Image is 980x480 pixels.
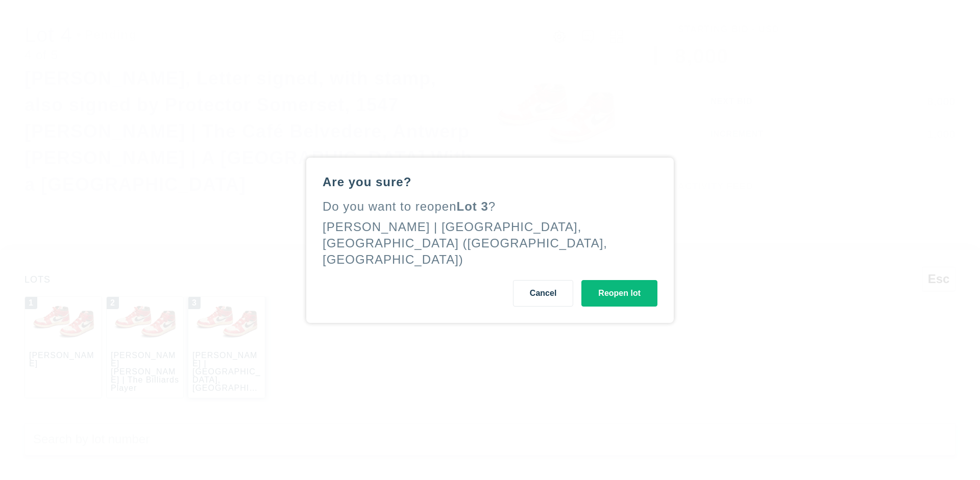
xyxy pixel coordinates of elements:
[323,174,657,190] div: Are you sure?
[323,220,607,266] div: [PERSON_NAME] | [GEOGRAPHIC_DATA], [GEOGRAPHIC_DATA] ([GEOGRAPHIC_DATA], [GEOGRAPHIC_DATA])
[323,198,657,215] div: Do you want to reopen ?
[513,280,573,307] button: Cancel
[457,199,488,213] span: Lot 3
[581,280,657,307] button: Reopen lot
